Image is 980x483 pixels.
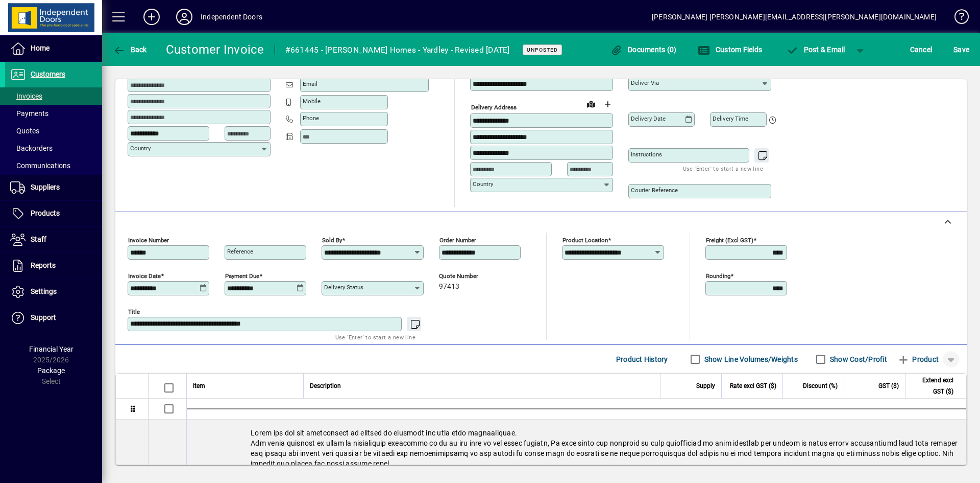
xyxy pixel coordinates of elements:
[706,272,730,280] mat-label: Rounding
[31,44,50,52] span: Home
[5,201,102,226] a: Products
[10,92,42,100] span: Invoices
[5,87,102,105] a: Invoices
[953,45,958,54] span: S
[322,237,342,244] mat-label: Sold by
[527,47,558,53] span: Unposted
[706,237,753,244] mat-label: Freight (excl GST)
[892,350,944,369] button: Product
[5,122,102,140] a: Quotes
[310,380,341,392] span: Description
[439,237,476,244] mat-label: Order number
[897,351,939,367] span: Product
[31,261,56,269] span: Reports
[31,313,56,321] span: Support
[303,80,317,87] mat-label: Email
[599,96,616,112] button: Choose address
[29,345,73,353] span: Financial Year
[562,237,608,244] mat-label: Product location
[951,40,972,59] button: Save
[947,2,967,35] a: Knowledge Base
[803,380,838,392] span: Discount (%)
[828,354,887,364] label: Show Cost/Profit
[608,40,679,59] button: Documents (0)
[10,144,53,152] span: Backorders
[5,227,102,252] a: Staff
[5,175,102,200] a: Suppliers
[5,279,102,305] a: Settings
[695,40,765,59] button: Custom Fields
[612,350,672,369] button: Product History
[102,40,158,59] app-page-header-button: Back
[303,98,321,105] mat-label: Mobile
[652,9,937,25] div: [PERSON_NAME] [PERSON_NAME][EMAIL_ADDRESS][PERSON_NAME][DOMAIN_NAME]
[631,187,678,194] mat-label: Courier Reference
[31,183,60,191] span: Suppliers
[631,79,659,86] mat-label: Deliver via
[713,115,748,122] mat-label: Delivery time
[908,40,935,59] button: Cancel
[5,305,102,331] a: Support
[10,127,39,135] span: Quotes
[5,140,102,157] a: Backorders
[130,145,151,152] mat-label: Country
[227,248,253,255] mat-label: Reference
[193,380,205,392] span: Item
[5,253,102,279] a: Reports
[616,351,668,367] span: Product History
[878,380,899,392] span: GST ($)
[439,273,500,280] span: Quote number
[10,109,48,118] span: Payments
[631,115,666,122] mat-label: Delivery date
[31,287,57,295] span: Settings
[31,70,65,78] span: Customers
[912,375,953,397] span: Extend excl GST ($)
[335,331,415,343] mat-hint: Use 'Enter' to start a new line
[610,45,677,54] span: Documents (0)
[910,41,933,58] span: Cancel
[201,9,262,25] div: Independent Doors
[804,45,808,54] span: P
[730,380,776,392] span: Rate excl GST ($)
[631,151,662,158] mat-label: Instructions
[166,41,264,58] div: Customer Invoice
[5,105,102,122] a: Payments
[37,366,65,375] span: Package
[10,162,70,170] span: Communications
[696,380,715,392] span: Supply
[168,8,201,26] button: Profile
[439,283,459,291] span: 97413
[128,308,140,315] mat-label: Title
[473,180,493,188] mat-label: Country
[702,354,798,364] label: Show Line Volumes/Weights
[5,36,102,61] a: Home
[225,272,259,280] mat-label: Payment due
[303,114,319,122] mat-label: Phone
[31,209,60,217] span: Products
[113,45,147,54] span: Back
[128,272,161,280] mat-label: Invoice date
[698,45,762,54] span: Custom Fields
[110,40,150,59] button: Back
[128,237,169,244] mat-label: Invoice number
[31,235,46,243] span: Staff
[781,40,850,59] button: Post & Email
[135,8,168,26] button: Add
[285,42,510,58] div: #661445 - [PERSON_NAME] Homes - Yardley - Revised [DATE]
[683,163,763,174] mat-hint: Use 'Enter' to start a new line
[324,284,363,291] mat-label: Delivery status
[583,96,599,112] a: View on map
[5,157,102,174] a: Communications
[953,41,969,58] span: ave
[786,45,845,54] span: ost & Email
